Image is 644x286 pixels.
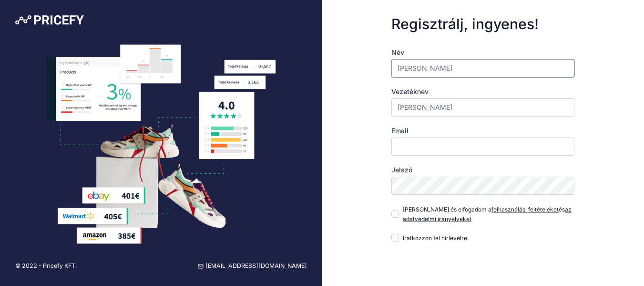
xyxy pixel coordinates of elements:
img: Pricefy [15,15,84,25]
font: Jelszó [391,166,412,174]
font: [PERSON_NAME] és elfogadom a [403,206,491,213]
font: Regisztrálj, ingyenes! [391,15,539,32]
font: Iratkozzon fel hírlevélre. [403,234,469,242]
font: Név [391,48,404,56]
font: Vezetéknév [391,87,429,95]
font: Email [391,127,409,135]
font: [EMAIL_ADDRESS][DOMAIN_NAME] [205,262,307,269]
font: és [559,206,565,213]
a: [EMAIL_ADDRESS][DOMAIN_NAME] [198,262,307,271]
a: felhasználási feltételeket [491,206,559,213]
font: © 2022 - Pricefy KFT. [15,262,77,269]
